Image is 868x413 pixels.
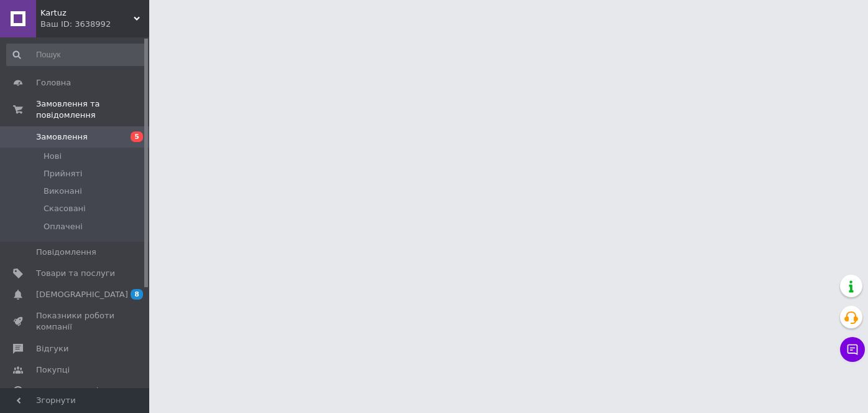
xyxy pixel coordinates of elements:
span: Прийняті [44,168,82,179]
span: Нові [44,151,62,162]
span: Kartuz [40,7,134,19]
span: Замовлення та повідомлення [36,98,149,121]
span: Відгуки [36,343,68,354]
span: Замовлення [36,131,88,143]
span: Показники роботи компанії [36,310,115,333]
span: 5 [131,131,143,142]
span: Скасовані [44,203,86,214]
div: Ваш ID: 3638992 [40,19,149,30]
span: Головна [36,77,71,88]
span: Повідомлення [36,247,96,258]
button: Чат з покупцем [840,337,865,362]
span: Покупці [36,364,70,376]
span: Оплачені [44,221,83,232]
input: Пошук [6,44,147,66]
span: [DEMOGRAPHIC_DATA] [36,289,128,300]
span: 8 [131,289,143,300]
span: Товари та послуги [36,268,115,279]
span: Виконані [44,186,82,197]
span: Каталог ProSale [36,386,103,397]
